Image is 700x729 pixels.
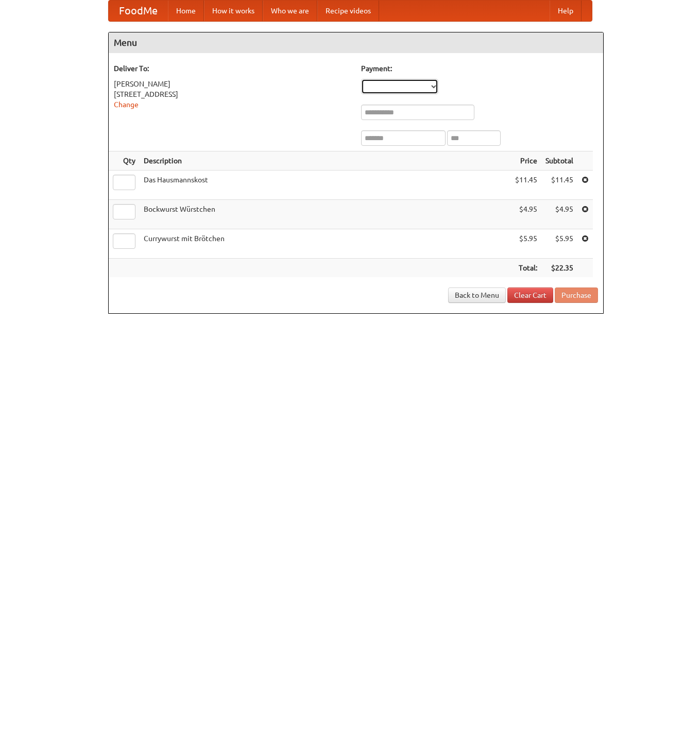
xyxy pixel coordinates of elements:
[109,151,140,171] th: Qty
[114,89,351,99] div: [STREET_ADDRESS]
[317,1,379,21] a: Recipe videos
[511,259,541,278] th: Total:
[140,200,511,229] td: Bockwurst Würstchen
[114,100,139,109] a: Change
[140,229,511,259] td: Currywurst mit Brötchen
[140,151,511,171] th: Description
[168,1,204,21] a: Home
[109,32,603,53] h4: Menu
[550,1,582,21] a: Help
[511,171,541,200] td: $11.45
[541,229,577,259] td: $5.95
[140,171,511,200] td: Das Hausmannskost
[541,200,577,229] td: $4.95
[263,1,317,21] a: Who we are
[361,63,598,74] h5: Payment:
[114,63,351,74] h5: Deliver To:
[511,229,541,259] td: $5.95
[555,287,598,303] button: Purchase
[204,1,263,21] a: How it works
[109,1,168,21] a: FoodMe
[511,151,541,171] th: Price
[511,200,541,229] td: $4.95
[541,171,577,200] td: $11.45
[507,287,553,303] a: Clear Cart
[448,287,506,303] a: Back to Menu
[114,79,351,89] div: [PERSON_NAME]
[541,151,577,171] th: Subtotal
[541,259,577,278] th: $22.35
